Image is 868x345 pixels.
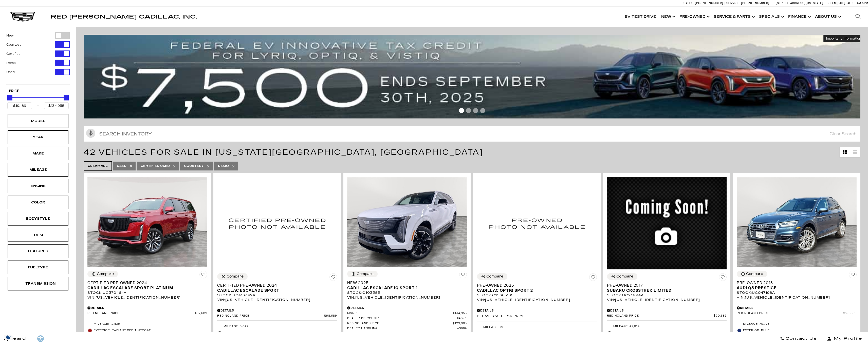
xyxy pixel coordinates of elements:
[677,7,711,27] a: Pre-Owned
[8,163,68,177] div: MileageMileage
[746,272,763,276] div: Compare
[8,196,68,209] div: ColorColor
[87,285,203,290] span: Cadillac Escalade Sport Platinum
[25,281,51,286] div: Transmission
[457,327,467,331] span: $689
[347,327,467,331] a: Dealer Handling $689
[737,321,856,327] li: Mileage: 70,778
[455,317,467,320] span: $4,281
[25,200,51,205] div: Color
[607,283,727,293] a: Pre-Owned 2017Subaru Crosstrek Limited
[217,323,337,330] li: Mileage: 5,642
[737,285,853,290] span: Audi Q5 Prestige
[843,312,857,315] span: $20,689
[477,177,597,269] img: 2025 Cadillac OPTIQ Sport 2
[6,42,21,47] label: Courtesy
[607,283,723,288] span: Pre-Owned 2017
[217,314,324,318] span: Red Noland Price
[10,12,35,22] a: Cadillac Dark Logo with Cadillac White Text
[87,290,207,295] div: Stock : UC370464A
[616,274,633,279] div: Compare
[737,295,856,300] div: VIN: [US_VEHICLE_IDENTIFICATION_NUMBER]
[218,163,229,169] span: Demo
[8,114,68,128] div: ModelModel
[347,290,467,295] div: Stock : C103385
[87,321,207,327] li: Mileage: 12,539
[607,314,727,318] a: Red Noland Price $20,639
[94,328,207,333] span: Exterior: Radiant Red Tintcoat
[64,95,69,100] div: Maximum Price
[84,35,864,118] img: vrp-tax-ending-august-version
[7,102,32,109] input: Minimum
[217,293,337,298] div: Stock : UC413349A
[607,314,714,318] span: Red Noland Price
[25,183,51,189] div: Engine
[607,323,727,330] li: Mileage: 49,819
[776,2,823,5] a: [STREET_ADDRESS][US_STATE]
[607,293,727,298] div: Stock : UC211614A
[184,163,204,169] span: Courtesy
[217,177,337,269] img: 2024 Cadillac Escalade Sport
[7,94,69,109] div: Price
[743,328,856,333] span: Exterior: Blue
[589,273,597,283] button: Save Vehicle
[826,37,861,41] span: Important Information
[217,314,337,318] a: Red Noland Price $98,689
[217,298,337,302] div: VIN: [US_VEHICLE_IDENTIFICATION_NUMBER]
[607,298,727,302] div: VIN: [US_VEHICLE_IDENTIFICATION_NUMBER]
[86,129,95,138] svg: Click to toggle on voice search
[87,295,207,300] div: VIN: [US_VEHICLE_IDENTIFICATION_NUMBER]
[684,2,694,5] span: Sales:
[855,2,868,5] span: 9 AM-6 PM
[44,102,69,109] input: Maximum
[8,147,68,160] div: MakeMake
[8,335,29,342] span: Search
[87,312,207,315] a: Red Noland Price $97,689
[8,130,68,144] div: YearYear
[84,148,483,157] span: 42 Vehicles for Sale in [US_STATE][GEOGRAPHIC_DATA], [GEOGRAPHIC_DATA]
[607,273,637,280] button: Compare Vehicle
[684,2,725,5] a: Sales: [PHONE_NUMBER]
[217,283,333,288] span: Certified Pre-Owned 2024
[347,306,467,310] div: Pricing Details - New 2025 Cadillac ESCALADE IQ Sport 1
[51,14,197,20] span: Red [PERSON_NAME] Cadillac, Inc.
[726,2,740,5] span: Service:
[477,324,597,331] li: Mileage: 79
[6,33,14,38] label: New
[347,280,467,290] a: New 2025Cadillac ESCALADE IQ Sport 1
[466,108,471,113] span: Go to slide 2
[849,271,857,280] button: Save Vehicle
[224,331,337,336] span: Exterior: Argent Silver Metallic
[7,95,12,100] div: Minimum Price
[199,271,207,280] button: Save Vehicle
[453,332,467,336] span: $130,674
[25,248,51,254] div: Features
[25,134,51,140] div: Year
[459,271,467,280] button: Save Vehicle
[25,151,51,156] div: Make
[347,317,455,320] span: Dealer Discount*
[329,273,337,283] button: Save Vehicle
[480,108,485,113] span: Go to slide 4
[823,35,864,42] button: Important Information
[613,331,727,336] span: Exterior: Gray
[347,327,457,331] span: Dealer Handling
[6,60,16,65] label: Demo
[477,298,597,302] div: VIN: [US_VEHICLE_IDENTIFICATION_NUMBER]
[453,322,467,325] span: $129,985
[477,308,597,313] div: Pricing Details - Pre-Owned 2025 Cadillac OPTIQ Sport 2
[347,271,378,277] button: Compare Vehicle
[737,271,767,277] button: Compare Vehicle
[453,312,467,315] span: $134,955
[227,274,244,279] div: Compare
[87,280,203,285] span: Certified Pre-Owned 2024
[711,7,756,27] a: Service & Parts
[25,265,51,270] div: Fueltype
[347,280,463,285] span: New 2025
[217,283,337,293] a: Certified Pre-Owned 2024Cadillac Escalade Sport
[97,272,114,276] div: Compare
[6,51,21,56] label: Certified
[347,295,467,300] div: VIN: [US_VEHICLE_IDENTIFICATION_NUMBER]
[347,332,453,336] span: Your Price
[737,312,856,315] a: Red Noland Price $20,689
